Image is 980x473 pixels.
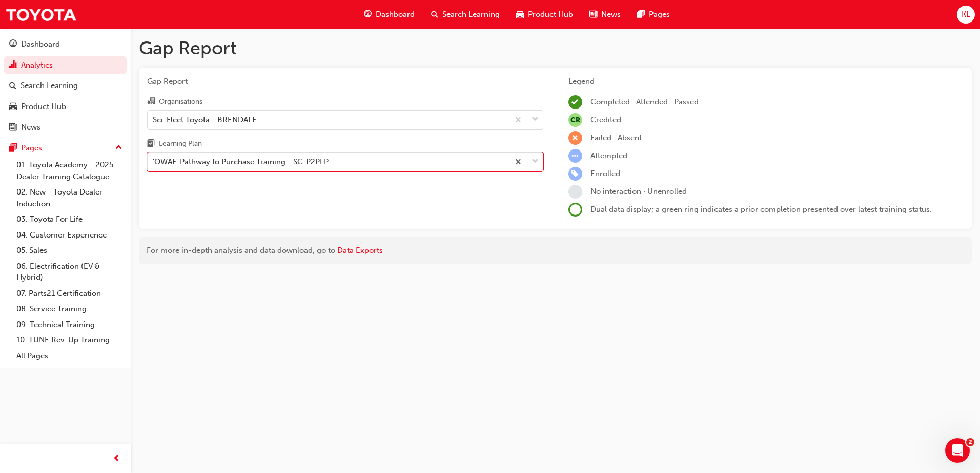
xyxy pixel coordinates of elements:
a: 08. Service Training [12,301,127,317]
button: KL [957,6,975,24]
a: 01. Toyota Academy - 2025 Dealer Training Catalogue [12,157,127,184]
span: 2 [966,438,974,446]
a: 02. New - Toyota Dealer Induction [12,184,127,211]
a: guage-iconDashboard [356,4,423,25]
a: 10. TUNE Rev-Up Training [12,332,127,348]
div: Product Hub [21,101,66,113]
a: Data Exports [337,246,383,255]
span: search-icon [9,81,16,91]
span: down-icon [532,155,539,168]
a: 05. Sales [12,243,127,259]
a: 03. Toyota For Life [12,211,127,227]
a: Dashboard [4,35,127,54]
span: null-icon [568,113,582,127]
span: guage-icon [9,40,17,49]
div: Legend [568,76,964,88]
div: Learning Plan [159,139,202,149]
button: Pages [4,139,127,158]
a: 06. Electrification (EV & Hybrid) [12,259,127,286]
span: learningRecordVerb_NONE-icon [568,185,582,199]
span: learningRecordVerb_ENROLL-icon [568,167,582,181]
span: Completed · Attended · Passed [590,97,699,106]
span: Dashboard [376,9,415,20]
span: up-icon [115,141,122,155]
img: Trak [5,3,77,26]
a: 07. Parts21 Certification [12,286,127,302]
span: Product Hub [528,9,573,20]
span: search-icon [431,8,438,21]
div: 'OWAF' Pathway to Purchase Training - SC-P2PLP [153,156,329,168]
span: Dual data display; a green ring indicates a prior completion presented over latest training status. [590,205,932,214]
span: Failed · Absent [590,133,642,142]
span: news-icon [9,123,17,132]
button: DashboardAnalyticsSearch LearningProduct HubNews [4,33,127,139]
span: Search Learning [442,9,500,20]
span: organisation-icon [147,97,155,106]
div: News [21,121,40,133]
a: All Pages [12,348,127,364]
div: Sci-Fleet Toyota - BRENDALE [153,114,257,125]
iframe: Intercom live chat [945,438,970,463]
span: No interaction · Unenrolled [590,187,687,196]
span: chart-icon [9,61,17,70]
div: Organisations [159,97,202,107]
span: prev-icon [113,453,120,465]
span: pages-icon [9,144,17,153]
h1: Gap Report [139,37,972,59]
span: Enrolled [590,169,620,178]
a: News [4,118,127,137]
span: learningRecordVerb_ATTEMPT-icon [568,149,582,163]
span: learningplan-icon [147,140,155,149]
div: Search Learning [21,80,78,92]
span: pages-icon [637,8,645,21]
span: Gap Report [147,76,543,88]
span: learningRecordVerb_COMPLETE-icon [568,95,582,109]
a: Analytics [4,56,127,75]
span: car-icon [516,8,524,21]
a: Search Learning [4,76,127,95]
span: guage-icon [364,8,372,21]
span: KL [962,9,970,20]
a: 09. Technical Training [12,317,127,333]
a: Product Hub [4,97,127,116]
span: News [601,9,621,20]
span: down-icon [532,113,539,126]
a: search-iconSearch Learning [423,4,508,25]
a: car-iconProduct Hub [508,4,581,25]
span: learningRecordVerb_FAIL-icon [568,131,582,145]
div: Pages [21,142,42,154]
span: Pages [649,9,670,20]
a: news-iconNews [581,4,629,25]
span: Credited [590,115,621,124]
div: For more in-depth analysis and data download, go to [147,245,964,256]
a: 04. Customer Experience [12,227,127,243]
span: news-icon [589,8,597,21]
span: car-icon [9,102,17,112]
span: Attempted [590,151,627,160]
div: Dashboard [21,38,60,50]
a: pages-iconPages [629,4,678,25]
